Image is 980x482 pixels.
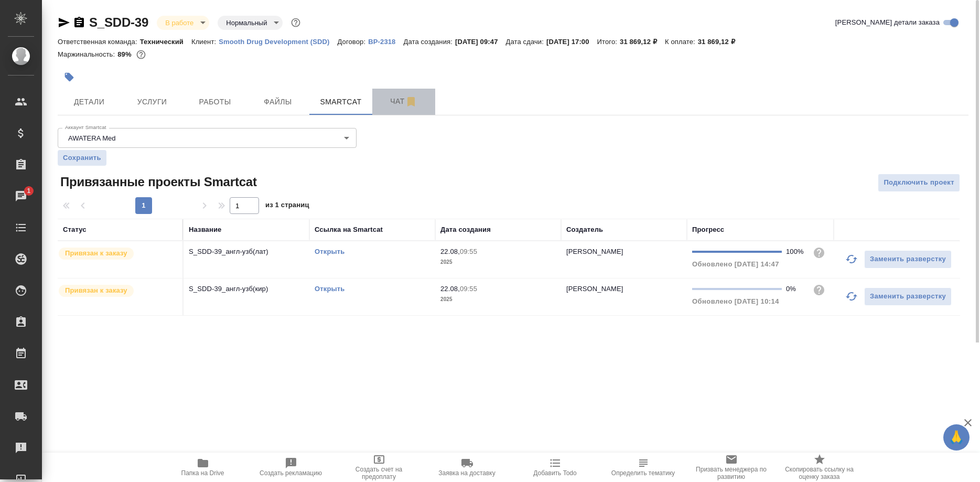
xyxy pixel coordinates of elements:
[219,38,337,46] p: Smooth Drug Development (SDD)
[315,248,344,255] a: Открыть
[338,38,369,46] p: Договор:
[190,95,240,109] span: Работы
[218,16,283,30] div: В работе
[58,150,106,166] button: Сохранить
[315,285,344,293] a: Открыть
[219,37,337,46] a: Smooth Drug Development (SDD)
[379,95,429,108] span: Чат
[20,186,37,196] span: 1
[368,38,403,46] p: ВР-2318
[597,38,620,46] p: Итого:
[440,294,556,305] p: 2025
[460,285,477,293] p: 09:55
[223,18,270,27] button: Нормальный
[3,183,39,209] a: 1
[404,38,455,46] p: Дата создания:
[566,248,623,255] p: [PERSON_NAME]
[140,38,191,46] p: Технический
[65,134,119,143] button: AWATERA Med
[117,50,134,58] p: 89%
[440,285,460,293] p: 22.08,
[65,285,127,296] p: Привязан к заказу
[943,424,970,451] button: 🙏
[189,224,221,235] div: Название
[455,38,506,46] p: [DATE] 09:47
[864,287,952,306] button: Заменить разверстку
[692,224,724,235] div: Прогресс
[157,16,209,30] div: В работе
[839,247,864,272] button: Обновить прогресс
[127,95,177,109] span: Услуги
[253,95,303,109] span: Файлы
[566,224,603,235] div: Создатель
[546,38,597,46] p: [DATE] 17:00
[58,50,117,58] p: Маржинальность:
[58,174,257,190] span: Привязанные проекты Smartcat
[73,16,85,29] button: Скопировать ссылку
[368,37,403,46] a: ВР-2318
[864,250,952,269] button: Заменить разверстку
[63,224,87,235] div: Статус
[191,38,219,46] p: Клиент:
[566,285,623,293] p: [PERSON_NAME]
[134,48,148,61] button: 3040.48 RUB;
[839,284,864,309] button: Обновить прогресс
[58,66,81,89] button: Добавить тэг
[65,248,127,259] p: Привязан к заказу
[440,224,491,235] div: Дата создания
[58,16,70,29] button: Скопировать ссылку для ЯМессенджера
[692,297,779,305] span: Обновлено [DATE] 10:14
[870,291,946,303] span: Заменить разверстку
[265,199,309,214] span: из 1 страниц
[64,95,114,109] span: Детали
[315,224,383,235] div: Ссылка на Smartcat
[440,248,460,255] p: 22.08,
[460,248,477,255] p: 09:55
[698,38,743,46] p: 31 869,12 ₽
[506,38,546,46] p: Дата сдачи:
[189,284,304,294] p: S_SDD-39_англ-узб(кир)
[316,95,366,109] span: Smartcat
[189,247,304,257] p: S_SDD-39_англ-узб(лат)
[786,247,804,257] div: 100%
[692,260,779,268] span: Обновлено [DATE] 14:47
[58,38,140,46] p: Ответственная команда:
[620,38,665,46] p: 31 869,12 ₽
[878,174,960,192] button: Подключить проект
[289,16,303,29] button: Доп статусы указывают на важность/срочность заказа
[89,15,148,29] a: S_SDD-39
[884,177,954,189] span: Подключить проект
[870,253,946,265] span: Заменить разверстку
[440,257,556,267] p: 2025
[58,128,357,148] div: AWATERA Med
[405,95,417,108] svg: Отписаться
[786,284,804,294] div: 0%
[947,426,965,448] span: 🙏
[835,17,940,28] span: [PERSON_NAME] детали заказа
[665,38,698,46] p: К оплате:
[162,18,197,27] button: В работе
[63,153,101,163] span: Сохранить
